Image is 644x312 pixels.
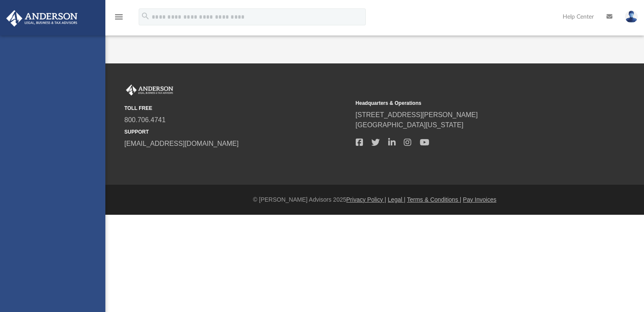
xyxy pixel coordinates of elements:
[114,16,124,22] a: menu
[407,196,462,203] a: Terms & Conditions |
[141,11,150,21] i: search
[625,11,638,23] img: User Pic
[356,111,478,118] a: [STREET_ADDRESS][PERSON_NAME]
[124,85,175,96] img: Anderson Advisors Platinum Portal
[4,10,80,27] img: Anderson Advisors Platinum Portal
[124,116,166,123] a: 800.706.4741
[356,99,581,107] small: Headquarters & Operations
[463,196,496,203] a: Pay Invoices
[105,195,644,204] div: © [PERSON_NAME] Advisors 2025
[356,121,464,129] a: [GEOGRAPHIC_DATA][US_STATE]
[388,196,405,203] a: Legal |
[346,196,386,203] a: Privacy Policy |
[114,12,124,22] i: menu
[124,140,239,147] a: [EMAIL_ADDRESS][DOMAIN_NAME]
[124,128,350,136] small: SUPPORT
[124,104,350,112] small: TOLL FREE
